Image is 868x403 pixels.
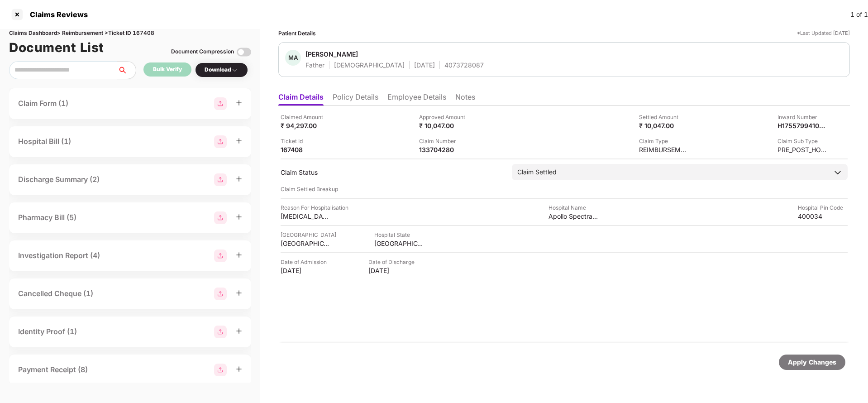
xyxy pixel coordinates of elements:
[788,357,836,367] div: Apply Changes
[281,239,330,248] div: [GEOGRAPHIC_DATA]
[214,288,227,300] img: svg+xml;base64,PHN2ZyBpZD0iR3JvdXBfMjg4MTMiIGRhdGEtbmFtZT0iR3JvdXAgMjg4MTMiIHhtbG5zPSJodHRwOi8vd3...
[387,92,446,106] li: Employee Details
[639,113,689,121] div: Settled Amount
[419,137,469,145] div: Claim Number
[305,61,324,69] div: Father
[281,137,330,145] div: Ticket Id
[18,288,93,299] div: Cancelled Cheque (1)
[18,326,77,337] div: Identity Proof (1)
[281,258,330,266] div: Date of Admission
[368,258,418,266] div: Date of Discharge
[18,212,76,223] div: Pharmacy Bill (5)
[9,38,104,58] h1: Document List
[214,135,227,148] img: svg+xml;base64,PHN2ZyBpZD0iR3JvdXBfMjg4MTMiIGRhdGEtbmFtZT0iR3JvdXAgMjg4MTMiIHhtbG5zPSJodHRwOi8vd3...
[797,29,850,38] div: *Last Updated [DATE]
[850,10,868,19] div: 1 of 1
[548,203,598,212] div: Hospital Name
[18,364,88,375] div: Payment Receipt (8)
[205,66,238,74] div: Download
[281,113,330,121] div: Claimed Amount
[419,113,469,121] div: Approved Amount
[117,67,136,74] span: search
[444,61,484,69] div: 4073728087
[639,137,689,145] div: Claim Type
[281,185,848,193] div: Claim Settled Breakup
[548,212,598,221] div: Apollo Spectra Hospitals
[639,145,689,154] div: REIMBURSEMENT
[236,100,242,106] span: plus
[833,168,842,177] img: downArrowIcon
[285,50,301,66] div: MA
[798,212,848,221] div: 400034
[305,50,358,58] div: [PERSON_NAME]
[278,29,316,38] div: Patient Details
[214,97,227,110] img: svg+xml;base64,PHN2ZyBpZD0iR3JvdXBfMjg4MTMiIGRhdGEtbmFtZT0iR3JvdXAgMjg4MTMiIHhtbG5zPSJodHRwOi8vd3...
[153,65,182,74] div: Bulk Verify
[18,174,100,185] div: Discharge Summary (2)
[777,113,827,121] div: Inward Number
[214,326,227,338] img: svg+xml;base64,PHN2ZyBpZD0iR3JvdXBfMjg4MTMiIGRhdGEtbmFtZT0iR3JvdXAgMjg4MTMiIHhtbG5zPSJodHRwOi8vd3...
[281,145,330,154] div: 167408
[214,211,227,224] img: svg+xml;base64,PHN2ZyBpZD0iR3JvdXBfMjg4MTMiIGRhdGEtbmFtZT0iR3JvdXAgMjg4MTMiIHhtbG5zPSJodHRwOi8vd3...
[639,121,689,130] div: ₹ 10,047.00
[374,230,424,239] div: Hospital State
[237,45,251,59] img: svg+xml;base64,PHN2ZyBpZD0iVG9nZ2xlLTMyeDMyIiB4bWxucz0iaHR0cDovL3d3dy53My5vcmcvMjAwMC9zdmciIHdpZH...
[18,136,71,147] div: Hospital Bill (1)
[236,328,242,334] span: plus
[281,212,330,221] div: [MEDICAL_DATA]
[236,252,242,258] span: plus
[281,266,330,275] div: [DATE]
[236,366,242,372] span: plus
[18,98,68,109] div: Claim Form (1)
[214,249,227,262] img: svg+xml;base64,PHN2ZyBpZD0iR3JvdXBfMjg4MTMiIGRhdGEtbmFtZT0iR3JvdXAgMjg4MTMiIHhtbG5zPSJodHRwOi8vd3...
[333,92,378,106] li: Policy Details
[281,203,348,212] div: Reason For Hospitalisation
[414,61,435,69] div: [DATE]
[777,145,827,154] div: PRE_POST_HOSPITALIZATION_REIMBURSEMENT
[236,176,242,182] span: plus
[117,61,136,79] button: search
[236,290,242,296] span: plus
[374,239,424,248] div: [GEOGRAPHIC_DATA]
[236,138,242,144] span: plus
[171,48,234,56] div: Document Compression
[419,121,469,130] div: ₹ 10,047.00
[777,121,827,130] div: H1755799410000807864
[368,266,418,275] div: [DATE]
[24,10,88,19] div: Claims Reviews
[281,121,330,130] div: ₹ 94,297.00
[281,230,336,239] div: [GEOGRAPHIC_DATA]
[18,250,100,261] div: Investigation Report (4)
[517,167,557,177] div: Claim Settled
[777,137,827,145] div: Claim Sub Type
[419,145,469,154] div: 133704280
[236,214,242,220] span: plus
[455,92,475,106] li: Notes
[9,29,251,38] div: Claims Dashboard > Reimbursement > Ticket ID 167408
[214,173,227,186] img: svg+xml;base64,PHN2ZyBpZD0iR3JvdXBfMjg4MTMiIGRhdGEtbmFtZT0iR3JvdXAgMjg4MTMiIHhtbG5zPSJodHRwOi8vd3...
[231,67,238,74] img: svg+xml;base64,PHN2ZyBpZD0iRHJvcGRvd24tMzJ4MzIiIHhtbG5zPSJodHRwOi8vd3d3LnczLm9yZy8yMDAwL3N2ZyIgd2...
[798,203,848,212] div: Hospital Pin Code
[278,92,324,106] li: Claim Details
[214,364,227,376] img: svg+xml;base64,PHN2ZyBpZD0iR3JvdXBfMjg4MTMiIGRhdGEtbmFtZT0iR3JvdXAgMjg4MTMiIHhtbG5zPSJodHRwOi8vd3...
[334,61,405,69] div: [DEMOGRAPHIC_DATA]
[281,168,503,177] div: Claim Status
